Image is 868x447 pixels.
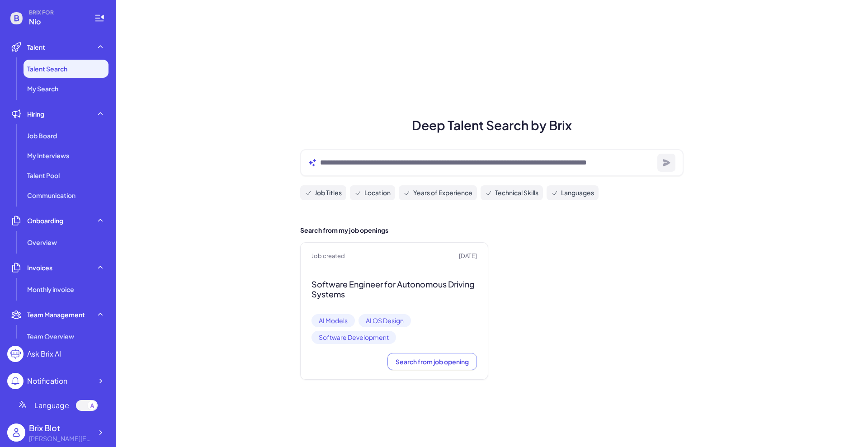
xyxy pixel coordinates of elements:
span: [DATE] [459,252,477,261]
span: Communication [27,191,75,200]
div: Ask Brix AI [27,348,61,359]
span: Technical Skills [495,188,538,198]
span: Talent [27,42,45,52]
span: Team Management [27,310,85,319]
span: BRIX FOR [29,9,83,16]
span: My Interviews [27,151,69,160]
button: Search from job opening [387,353,477,370]
div: Notification [27,376,67,386]
h3: Software Engineer for Autonomous Driving Systems [311,279,477,300]
span: Software Development [311,331,396,344]
span: Hiring [27,109,44,118]
span: Job Board [27,131,57,140]
span: Location [364,188,391,198]
span: Onboarding [27,216,63,225]
span: Job created [311,252,345,261]
span: AI Models [311,314,355,327]
span: Talent Search [27,64,67,73]
span: Nio [29,16,83,27]
div: blake@joinbrix.com [29,434,92,443]
span: Overview [27,238,57,247]
span: Languages [561,188,594,198]
h1: Deep Talent Search by Brix [289,116,694,135]
span: Monthly invoice [27,285,74,294]
div: Brix Blot [29,422,92,434]
span: Invoices [27,263,52,272]
span: Team Overview [27,332,74,341]
span: Language [34,400,69,411]
span: My Search [27,84,58,93]
span: Job Titles [315,188,342,198]
span: AI OS Design [359,314,411,327]
h2: Search from my job openings [300,226,684,235]
span: Talent Pool [27,171,60,180]
img: user_logo.png [7,423,25,442]
span: Search from job opening [396,358,469,366]
span: Years of Experience [413,188,472,198]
